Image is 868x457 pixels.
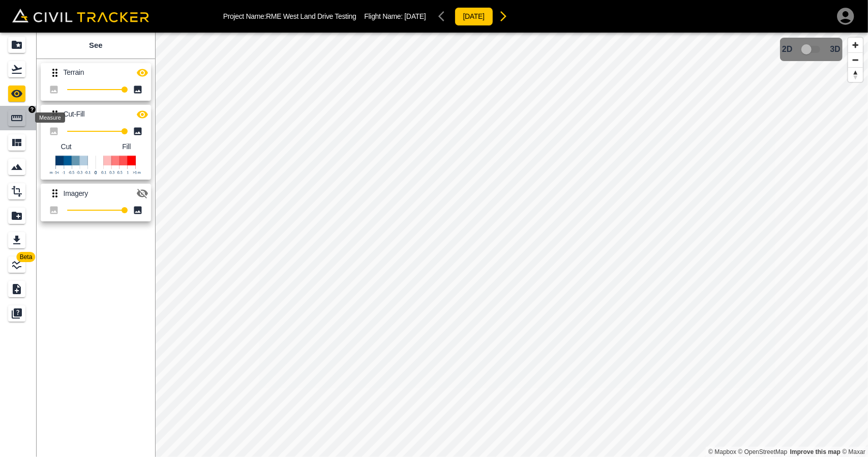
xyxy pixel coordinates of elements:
[830,45,841,54] span: 3D
[223,12,356,20] p: Project Name: RME West Land Drive Testing
[708,448,736,455] a: Mapbox
[848,52,863,67] button: Zoom out
[842,448,865,455] a: Maxar
[404,12,426,20] span: [DATE]
[797,40,826,59] span: 3D model not uploaded yet
[790,448,841,455] a: Map feedback
[35,112,65,123] div: Measure
[365,12,426,20] p: Flight Name:
[738,448,788,455] a: OpenStreetMap
[12,9,149,23] img: Civil Tracker
[782,45,792,54] span: 2D
[455,7,493,26] button: [DATE]
[848,67,863,82] button: Reset bearing to north
[848,38,863,52] button: Zoom in
[155,33,868,457] canvas: Map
